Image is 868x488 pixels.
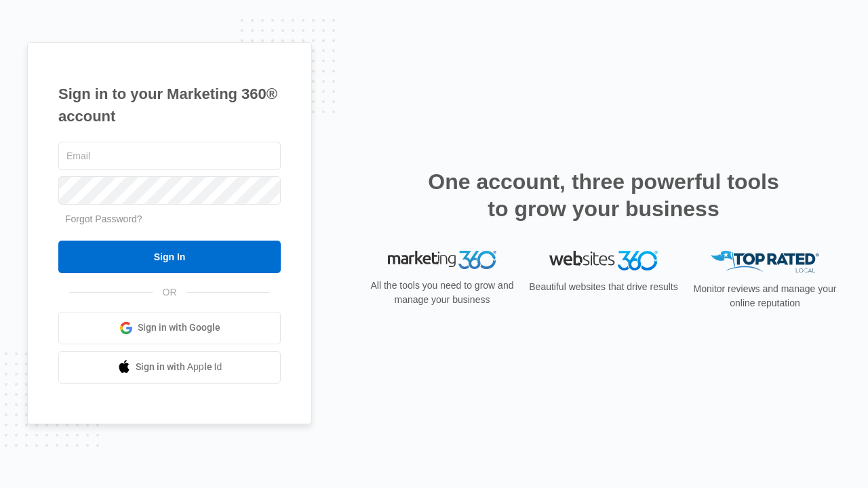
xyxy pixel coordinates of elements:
[689,282,841,310] p: Monitor reviews and manage your online reputation
[711,251,819,273] img: Top Rated Local
[366,279,518,307] p: All the tools you need to grow and manage your business
[136,360,222,374] span: Sign in with Apple Id
[528,280,679,294] p: Beautiful websites that drive results
[424,168,783,222] h2: One account, three powerful tools to grow your business
[65,213,142,224] a: Forgot Password?
[58,83,281,127] h1: Sign in to your Marketing 360® account
[58,142,281,170] input: Email
[58,241,281,273] input: Sign In
[138,321,220,335] span: Sign in with Google
[153,285,186,300] span: OR
[58,312,281,344] a: Sign in with Google
[388,251,496,270] img: Marketing 360
[58,351,281,384] a: Sign in with Apple Id
[549,251,658,270] img: Websites 360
